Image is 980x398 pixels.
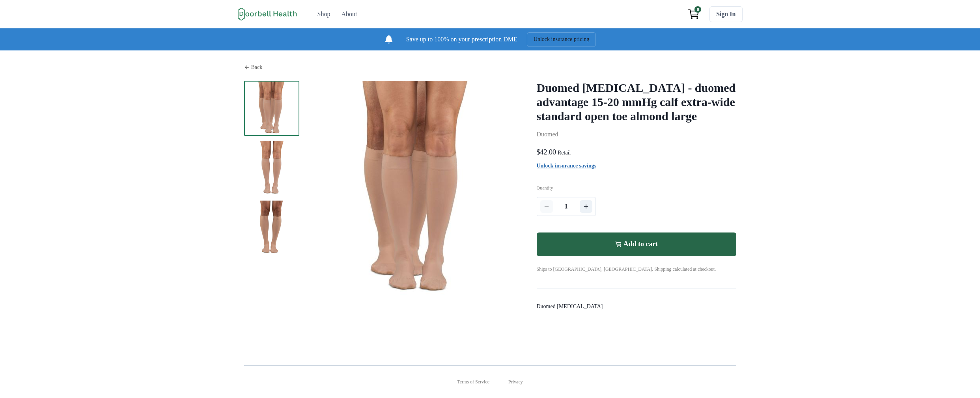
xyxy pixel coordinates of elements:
[540,200,553,213] button: Decrement
[537,163,597,169] a: Unlock insurance savings
[406,35,517,44] p: Save up to 100% on your prescription DME
[527,32,596,47] button: Unlock insurance pricing
[684,6,703,22] a: View cart
[558,149,571,157] p: Retail
[313,6,335,22] a: Shop
[537,232,736,256] button: Add to cart
[623,240,658,249] p: Add to cart
[709,6,742,22] a: Sign In
[244,141,299,196] img: u8qzq6lizj3r9yy6fap39k1g9kvn
[537,303,603,309] span: Duomed [MEDICAL_DATA]
[306,81,526,301] img: fm59lruu7dm1xfvomim8dmjodewv
[537,184,736,192] p: Quantity
[580,200,592,213] button: Increment
[457,378,489,385] a: Terms of Service
[336,6,362,22] a: About
[244,201,299,256] img: l5plhrwiavvc9mfsla6h6rg41szh
[565,202,568,211] span: 1
[508,378,523,385] a: Privacy
[341,9,357,19] div: About
[537,81,736,123] h2: Duomed [MEDICAL_DATA] - duomed advantage 15-20 mmHg calf extra-wide standard open toe almond large
[694,6,701,13] span: 0
[537,256,736,273] p: Ships to [GEOGRAPHIC_DATA], [GEOGRAPHIC_DATA]. Shipping calculated at checkout.
[317,9,330,19] div: Shop
[244,81,299,136] img: fm59lruu7dm1xfvomim8dmjodewv
[537,130,736,139] p: Duomed
[251,63,263,71] p: Back
[537,147,556,158] p: $42.00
